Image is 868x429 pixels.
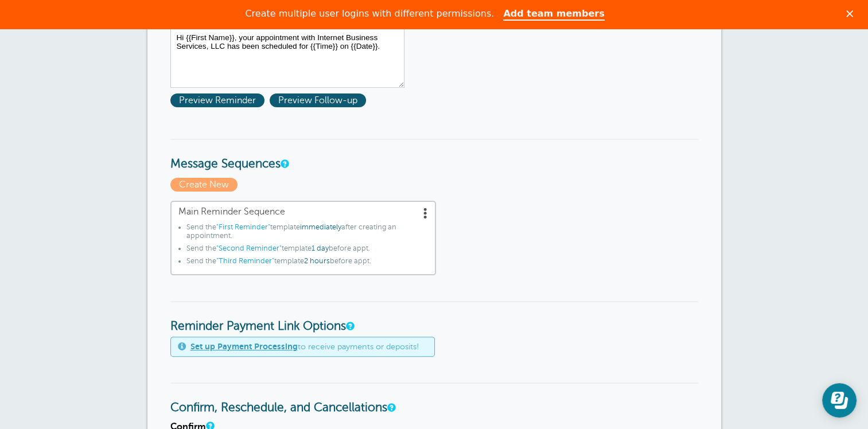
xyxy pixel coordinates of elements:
span: 1 day [312,244,329,252]
span: Preview Reminder [170,93,264,107]
iframe: Resource center [822,383,857,418]
span: immediately [300,223,341,231]
a: Add team members [503,8,604,21]
span: Create New [170,178,238,192]
span: "First Reminder" [216,223,270,231]
span: 2 hours [304,257,330,265]
li: Send the template after creating an appointment. [186,223,428,244]
a: Preview Follow-up [270,95,369,106]
span: to receive payments or deposits! [190,342,419,352]
a: Preview Reminder [170,95,270,106]
span: Main Reminder Sequence [178,206,428,217]
a: Create New [170,180,240,190]
a: These settings apply to all templates. (They are not per-template settings). You can change the l... [387,404,394,411]
a: Set up Payment Processing [190,342,298,351]
span: Preview Follow-up [270,93,366,107]
span: "Third Reminder" [216,257,274,265]
li: Send the template before appt. [186,244,428,257]
a: Main Reminder Sequence Send the"First Reminder"templateimmediatelyafter creating an appointment.S... [170,201,436,275]
h3: Confirm, Reschedule, and Cancellations [170,383,698,415]
div: Create multiple user logins with different permissions. [245,8,494,19]
li: Send the template before appt. [186,257,428,270]
h3: Reminder Payment Link Options [170,301,698,334]
span: "Second Reminder" [216,244,282,252]
h3: Message Sequences [170,139,698,171]
textarea: Hi {{First Name}}, your appointment with Internet Business Services, LLC has been scheduled for {... [170,30,404,88]
div: Close [846,10,858,17]
a: These settings apply to all templates. Automatically add a payment link to your reminders if an a... [346,322,353,330]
